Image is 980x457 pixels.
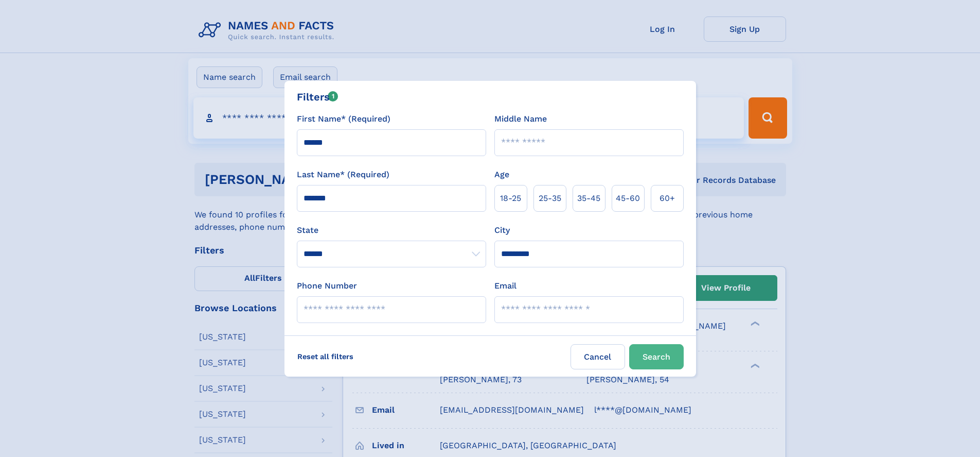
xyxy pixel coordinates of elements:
[297,113,390,125] label: First Name* (Required)
[297,224,486,236] label: State
[577,192,600,205] span: 35‑45
[571,344,625,369] label: Cancel
[494,113,547,125] label: Middle Name
[494,168,509,181] label: Age
[494,224,510,236] label: City
[297,280,357,292] label: Phone Number
[616,192,640,205] span: 45‑60
[291,344,360,369] label: Reset all filters
[297,89,338,105] div: Filters
[660,192,675,205] span: 60+
[500,192,521,205] span: 18‑25
[629,344,684,369] button: Search
[539,192,561,205] span: 25‑35
[494,280,516,292] label: Email
[297,168,389,181] label: Last Name* (Required)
